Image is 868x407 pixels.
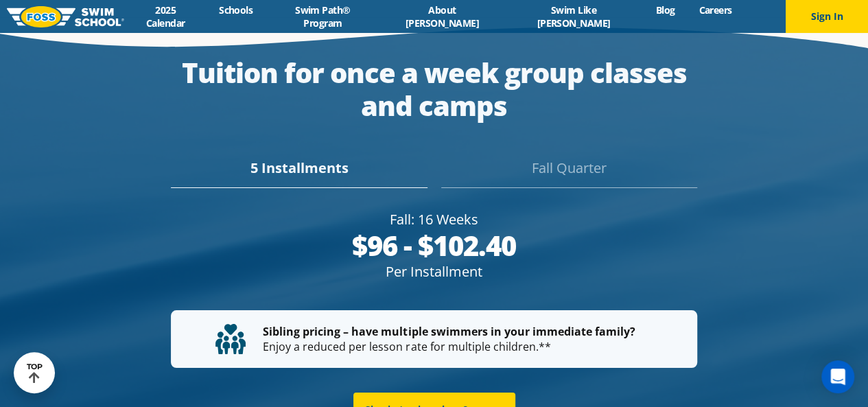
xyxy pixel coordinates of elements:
[215,324,246,354] img: tuition-family-children.svg
[441,158,697,188] div: Fall Quarter
[27,362,43,384] div: TOP
[7,6,124,27] img: FOSS Swim School Logo
[171,158,427,188] div: 5 Installments
[265,3,381,30] a: Swim Path® Program
[381,3,504,30] a: About [PERSON_NAME]
[171,210,697,229] div: Fall: 16 Weeks
[171,262,697,281] div: Per Installment
[263,324,635,339] strong: Sibling pricing – have multiple swimmers in your immediate family?
[687,3,744,16] a: Careers
[171,56,697,122] div: Tuition for once a week group classes and camps
[504,3,644,30] a: Swim Like [PERSON_NAME]
[215,324,653,355] p: Enjoy a reduced per lesson rate for multiple children.**
[821,360,854,393] div: Open Intercom Messenger
[207,3,265,16] a: Schools
[171,229,697,262] div: $96 - $102.40
[124,3,207,30] a: 2025 Calendar
[644,3,687,16] a: Blog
